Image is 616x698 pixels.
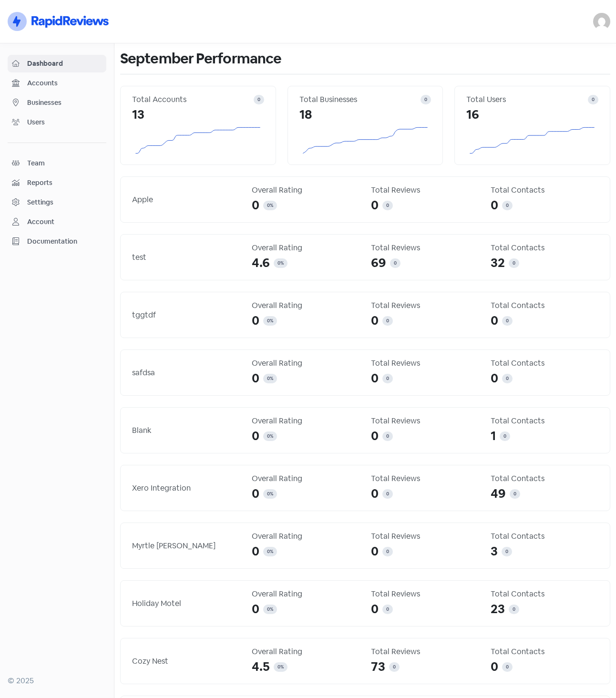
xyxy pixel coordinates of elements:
[267,606,270,612] span: 0
[252,427,259,445] span: 0
[267,318,270,324] span: 0
[513,260,515,266] span: 0
[132,656,240,667] div: Cozy Nest
[252,542,259,561] span: 0
[371,600,379,618] span: 0
[506,318,509,324] span: 0
[280,260,284,266] span: %
[506,202,509,208] span: 0
[27,217,54,227] div: Account
[505,548,508,554] span: 0
[27,117,102,127] span: Users
[371,427,379,445] span: 0
[8,55,106,72] a: Dashboard
[8,113,106,131] a: Users
[27,236,102,246] span: Documentation
[393,664,396,670] span: 0
[386,433,389,439] span: 0
[491,311,498,330] span: 0
[491,242,599,254] div: Total Contacts
[371,542,379,561] span: 0
[371,473,479,484] div: Total Reviews
[8,213,106,231] a: Account
[252,473,360,484] div: Overall Rating
[132,598,240,609] div: Holiday Motel
[267,548,270,554] span: 0
[593,13,610,30] img: User
[132,367,240,379] div: safdsa
[491,646,599,657] div: Total Contacts
[257,96,260,103] span: 0
[386,375,389,381] span: 0
[27,78,102,88] span: Accounts
[8,154,106,172] a: Team
[252,185,360,196] div: Overall Rating
[386,548,389,554] span: 0
[491,300,599,311] div: Total Contacts
[252,369,259,388] span: 0
[132,540,240,552] div: Myrtle [PERSON_NAME]
[280,664,284,670] span: %
[386,318,389,324] span: 0
[491,542,498,561] span: 3
[270,318,273,324] span: %
[491,600,505,618] span: 23
[371,484,379,503] span: 0
[371,646,479,657] div: Total Reviews
[491,657,498,676] span: 0
[277,664,280,670] span: 0
[371,300,479,311] div: Total Reviews
[506,664,509,670] span: 0
[8,194,106,211] a: Settings
[503,433,506,439] span: 0
[267,491,270,497] span: 0
[371,311,379,330] span: 0
[299,105,431,124] div: 18
[8,94,106,112] a: Businesses
[132,309,240,321] div: tggtdf
[132,425,240,436] div: Blank
[386,491,389,497] span: 0
[252,358,360,369] div: Overall Rating
[371,657,385,676] span: 73
[8,233,106,250] a: Documentation
[386,606,389,612] span: 0
[371,242,479,254] div: Total Reviews
[466,94,588,105] div: Total Users
[277,260,280,266] span: 0
[491,369,498,388] span: 0
[371,196,379,215] span: 0
[386,202,389,208] span: 0
[371,254,386,272] span: 69
[491,427,496,445] span: 1
[424,96,427,103] span: 0
[491,531,599,542] div: Total Contacts
[371,531,479,542] div: Total Reviews
[491,415,599,427] div: Total Contacts
[252,300,360,311] div: Overall Rating
[513,491,516,497] span: 0
[371,358,479,369] div: Total Reviews
[8,675,106,687] div: © 2025
[252,415,360,427] div: Overall Rating
[270,606,273,612] span: %
[27,59,102,69] span: Dashboard
[132,94,254,105] div: Total Accounts
[252,196,259,215] span: 0
[132,105,264,124] div: 13
[252,600,259,618] span: 0
[252,242,360,254] div: Overall Rating
[27,98,102,108] span: Businesses
[506,375,509,381] span: 0
[270,491,273,497] span: %
[371,415,479,427] div: Total Reviews
[513,606,515,612] span: 0
[267,433,270,439] span: 0
[267,202,270,208] span: 0
[270,375,273,381] span: %
[491,358,599,369] div: Total Contacts
[8,74,106,92] a: Accounts
[8,174,106,192] a: Reports
[270,202,273,208] span: %
[252,311,259,330] span: 0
